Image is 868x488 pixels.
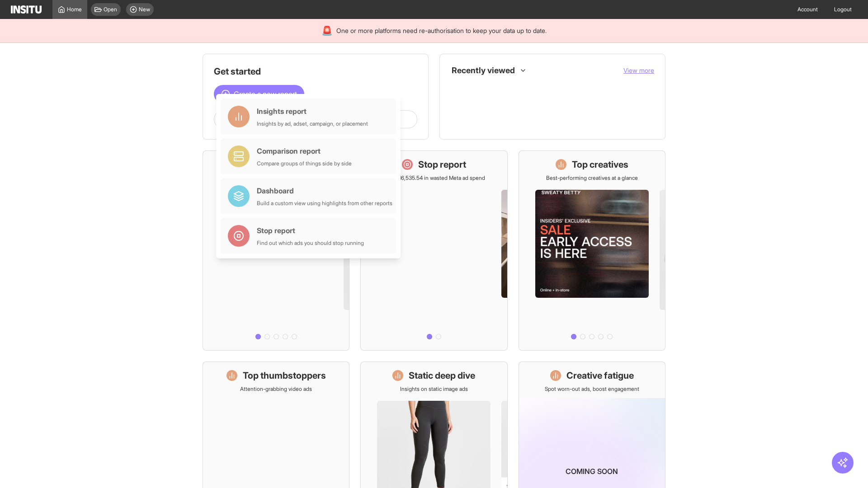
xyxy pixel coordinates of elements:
[240,385,312,393] p: Attention-grabbing video ads
[257,200,392,207] div: Build a custom view using highlights from other reports
[623,66,654,75] button: View more
[360,150,507,351] a: Stop reportSave £16,535.54 in wasted Meta ad spend
[11,5,42,14] img: Logo
[139,6,150,13] span: New
[409,369,475,382] h1: Static deep dive
[234,89,297,99] span: Create a new report
[519,150,665,351] a: Top creativesBest-performing creatives at a glance
[257,145,352,156] div: Comparison report
[214,85,304,103] button: Create a new report
[546,174,638,182] p: Best-performing creatives at a glance
[104,6,117,13] span: Open
[67,6,82,13] span: Home
[257,160,352,167] div: Compare groups of things side by side
[418,158,466,171] h1: Stop report
[383,174,485,182] p: Save £16,535.54 in wasted Meta ad spend
[243,369,326,382] h1: Top thumbstoppers
[400,385,468,393] p: Insights on static image ads
[321,24,333,37] div: 🚨
[336,26,547,35] span: One or more platforms need re-authorisation to keep your data up to date.
[257,120,368,127] div: Insights by ad, adset, campaign, or placement
[572,158,628,171] h1: Top creatives
[257,239,364,247] div: Find out which ads you should stop running
[257,225,364,236] div: Stop report
[214,65,417,78] h1: Get started
[257,185,392,196] div: Dashboard
[203,150,349,351] a: What's live nowSee all active ads instantly
[257,106,368,117] div: Insights report
[623,66,654,74] span: View more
